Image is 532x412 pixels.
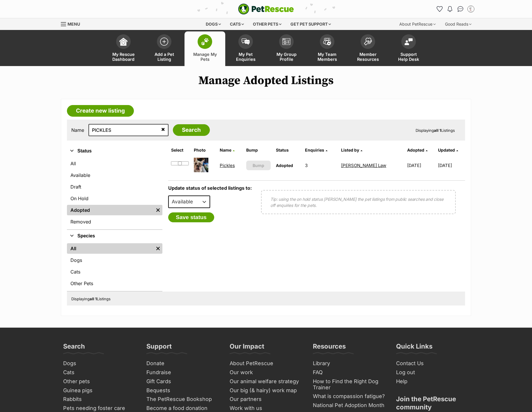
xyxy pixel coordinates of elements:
[61,386,138,395] a: Guinea pigs
[67,205,154,215] a: Adopted
[61,395,138,404] a: Rabbits
[227,368,305,377] a: Our work
[144,395,221,404] a: The PetRescue Bookshop
[303,155,338,175] td: 3
[169,145,191,155] th: Select
[305,148,324,152] span: translation missing: en.admin.listings.index.attributes.enquiries
[144,368,221,377] a: Fundraise
[227,359,305,368] a: About PetRescue
[220,148,231,152] span: Name
[445,4,455,14] button: Notifications
[226,18,248,30] div: Cats
[416,128,455,133] span: Displaying Listings
[119,38,127,46] img: dashboard-icon-eb2f2d2d3e046f16d808141f083e7271f6b2e854fb5c12c21221c1fb7104beca.svg
[67,105,134,117] a: Create new listing
[67,193,162,204] a: On Hold
[457,6,464,12] img: chat-41dd97257d64d25036548639549fe6c8038ab92f7586957e7f3b1b290dea8141.svg
[434,128,441,133] strong: all 1
[67,216,162,227] a: Removed
[311,359,388,368] a: Library
[67,242,162,291] div: Species
[438,148,458,152] a: Updated
[242,38,250,45] img: pet-enquiries-icon-7e3ad2cf08bfb03b45e93fb7055b45f3efa6380592205ae92323e6603595dc1f.svg
[244,145,273,155] th: Bump
[61,368,138,377] a: Cats
[144,359,221,368] a: Donate
[355,52,381,62] span: Member Resources
[313,342,346,354] h3: Resources
[388,31,429,66] a: Support Help Desk
[67,243,154,254] a: All
[144,31,185,66] a: Add a Pet Listing
[227,395,305,404] a: Our partners
[103,31,144,66] a: My Rescue Dashboard
[144,377,221,386] a: Gift Cards
[227,377,305,386] a: Our animal welfare strategy
[341,148,362,152] a: Listed by
[396,52,422,62] span: Support Help Desk
[67,278,162,289] a: Other Pets
[311,368,388,377] a: FAQ
[192,52,218,62] span: Manage My Pets
[396,342,432,354] h3: Quick Links
[466,4,476,14] button: My account
[311,392,388,401] a: What is compassion fatigue?
[307,31,347,66] a: My Team Members
[438,155,464,175] td: [DATE]
[238,3,294,15] img: logo-e224e6f780fb5917bec1dbf3a21bbac754714ae5b6737aabdf751b685950b380.svg
[364,38,372,45] img: member-resources-icon-8e73f808a243e03378d46382f2149f9095a855e16c252ad45f914b54edf8863c.svg
[61,359,138,368] a: Dogs
[168,212,214,222] button: Save status
[407,148,428,152] a: Adopted
[249,18,285,30] div: Other pets
[71,296,111,301] span: Displaying Listings
[154,243,162,254] a: Remove filter
[405,38,413,45] img: help-desk-icon-fdf02630f3aa405de69fd3d07c3f3aa587a6932b1a1747fa1d2bba05be0121f9.svg
[395,18,440,30] div: About PetRescue
[191,145,217,155] th: Photo
[90,296,97,301] strong: all 1
[305,148,327,152] a: Enquiries
[468,6,474,12] img: Vicki Law profile pic
[173,124,210,136] input: Search
[347,31,388,66] a: Member Resources
[341,148,359,152] span: Listed by
[233,52,259,62] span: My Pet Enquiries
[144,386,221,395] a: Bequests
[286,18,335,30] div: Get pet support
[435,4,444,14] a: Favourites
[154,205,162,215] a: Remove filter
[311,377,388,392] a: How to Find the Right Dog Trainer
[67,255,162,265] a: Dogs
[276,163,293,168] span: Adopted
[246,161,271,170] button: Bump
[146,342,172,354] h3: Support
[67,147,162,155] button: Status
[266,31,307,66] a: My Group Profile
[151,52,177,62] span: Add a Pet Listing
[202,18,225,30] div: Dogs
[456,4,465,14] a: Conversations
[438,148,455,152] span: Updated
[61,377,138,386] a: Other pets
[67,232,162,240] button: Species
[407,148,424,152] span: Adopted
[323,38,331,45] img: team-members-icon-5396bd8760b3fe7c0b43da4ab00e1e3bb1a5d9ba89233759b79545d2d3fc5d0d.svg
[63,342,85,354] h3: Search
[68,22,80,26] span: Menu
[185,31,225,66] a: Manage My Pets
[448,6,452,12] img: notifications-46538b983faf8c2785f20acdc204bb7945ddae34d4c08c2a6579f10ce5e182be.svg
[394,377,471,386] a: Help
[67,267,162,277] a: Cats
[314,52,340,62] span: My Team Members
[67,182,162,192] a: Draft
[270,196,446,208] p: Tip: using the on hold status [PERSON_NAME] the pet listings from public searches and close off e...
[394,359,471,368] a: Contact Us
[67,158,162,169] a: All
[168,185,252,191] label: Update status of selected listings to:
[227,386,305,395] a: Our big (& hairy) work map
[220,163,235,168] a: Pickles
[230,342,264,354] h3: Our Impact
[274,145,302,155] th: Status
[394,368,471,377] a: Log out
